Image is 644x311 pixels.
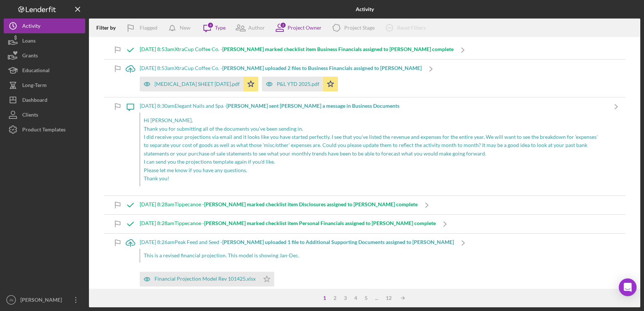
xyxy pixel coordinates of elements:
[140,20,157,35] div: Flagged
[340,295,351,301] div: 3
[22,122,66,139] div: Product Templates
[22,78,47,94] div: Long-Term
[144,174,603,183] p: Thank you!
[140,46,454,52] div: [DATE] 8:53am XtraCup Coffee Co. -
[277,81,319,87] div: P&L YTD 2025.pdf
[4,48,85,63] button: Grants
[121,196,436,214] a: [DATE] 8:28amTippecanoe -[PERSON_NAME] marked checklist item Disclosures assigned to [PERSON_NAME...
[371,295,382,301] div: ...
[144,166,603,174] p: Please let me know if you have any questions.
[19,292,67,309] div: [PERSON_NAME]
[280,22,286,29] div: 2
[144,158,603,166] p: I can send you the projections template again if you'd like.
[155,81,240,87] div: [MEDICAL_DATA] SHEET [DATE].pdf
[262,77,338,91] button: P&L YTD 2025.pdf
[4,19,85,33] button: Activity
[140,201,418,207] div: [DATE] 8:28am Tippecanoe -
[397,20,426,35] div: Reset Filters
[330,295,340,301] div: 2
[165,20,198,35] button: New
[4,122,85,137] button: Product Templates
[96,25,121,31] div: Filter by
[319,295,330,301] div: 1
[121,234,472,292] a: [DATE] 8:26amPeak Feed and Seed -[PERSON_NAME] uploaded 1 file to Additional Supporting Documents...
[22,19,40,35] div: Activity
[22,107,38,124] div: Clients
[207,22,214,29] div: 4
[140,272,274,287] button: Financial Projection Model Rev 101425.xlsx
[4,33,85,48] button: Loans
[140,77,258,91] button: [MEDICAL_DATA] SHEET [DATE].pdf
[155,276,256,282] div: Financial Projection Model Rev 101425.xlsx
[22,33,36,50] div: Loans
[140,239,454,245] div: [DATE] 8:26am Peak Feed and Seed -
[22,93,47,109] div: Dashboard
[226,103,399,109] b: [PERSON_NAME] sent [PERSON_NAME] a message in Business Documents
[222,239,454,245] b: [PERSON_NAME] uploaded 1 file to Additional Supporting Documents assigned to [PERSON_NAME]
[288,25,322,31] div: Project Owner
[121,97,625,195] a: [DATE] 8:30amElegant Nails and Spa -[PERSON_NAME] sent [PERSON_NAME] a message in Business Docume...
[204,220,436,226] b: [PERSON_NAME] marked checklist item Personal Financials assigned to [PERSON_NAME] complete
[222,65,422,71] b: [PERSON_NAME] uploaded 2 files to Business Financials assigned to [PERSON_NAME]
[9,298,13,302] text: JN
[140,65,422,71] div: [DATE] 8:53am XtraCup Coffee Co. -
[180,20,190,35] div: New
[361,295,371,301] div: 5
[4,78,85,93] button: Long-Term
[22,48,38,65] div: Grants
[222,46,454,52] b: [PERSON_NAME] marked checklist item Business Financials assigned to [PERSON_NAME] complete
[344,25,375,31] div: Project Stage
[4,292,85,307] button: JN[PERSON_NAME]
[380,20,433,35] button: Reset Filters
[121,215,454,233] a: [DATE] 8:28amTippecanoe -[PERSON_NAME] marked checklist item Personal Financials assigned to [PER...
[4,107,85,122] button: Clients
[144,116,603,124] p: Hi [PERSON_NAME],
[140,220,436,226] div: [DATE] 8:28am Tippecanoe -
[619,278,637,296] div: Open Intercom Messenger
[121,60,440,97] a: [DATE] 8:53amXtraCup Coffee Co. -[PERSON_NAME] uploaded 2 files to Business Financials assigned t...
[144,125,603,133] p: Thank you for submitting all of the documents you've been sending in.
[204,201,418,207] b: [PERSON_NAME] marked checklist item Disclosures assigned to [PERSON_NAME] complete
[121,41,472,59] a: [DATE] 8:53amXtraCup Coffee Co. -[PERSON_NAME] marked checklist item Business Financials assigned...
[356,6,374,12] b: Activity
[144,133,603,158] p: I did receive your projections via email and it looks like you have started perfectly. I see that...
[248,25,265,31] div: Author
[382,295,395,301] div: 12
[4,63,85,78] button: Educational
[121,20,165,35] button: Flagged
[351,295,361,301] div: 4
[140,103,607,109] div: [DATE] 8:30am Elegant Nails and Spa -
[140,249,454,262] div: This is a revised financial projection. This model is showing Jan-Dec.
[4,93,85,107] button: Dashboard
[215,25,226,31] div: Type
[22,63,50,80] div: Educational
